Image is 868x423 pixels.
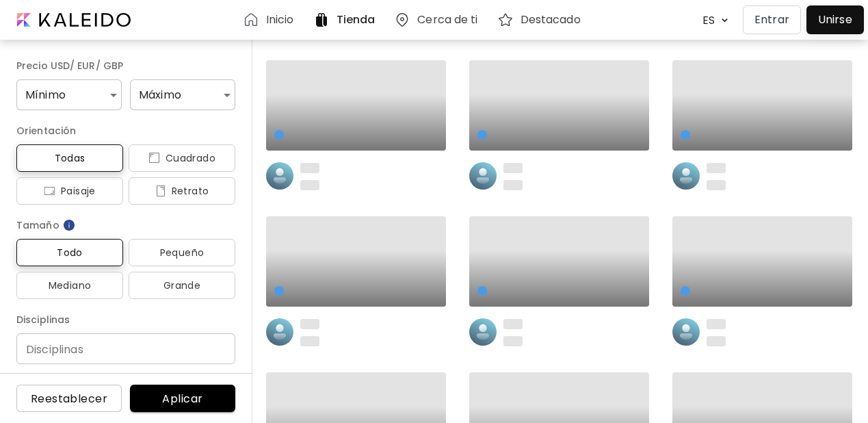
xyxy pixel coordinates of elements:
[521,14,581,25] h6: Destacado
[140,277,224,294] span: Grande
[27,392,111,406] span: Reestablecer
[140,244,224,261] span: Pequeño
[129,144,235,172] button: iconCuadrado
[141,392,224,406] span: Aplicar
[27,277,112,294] span: Mediano
[16,79,122,110] div: Mínimo
[718,14,732,27] img: arrow down
[16,57,235,74] h6: Precio USD/ EUR/ GBP
[754,12,789,28] p: Entrar
[497,12,586,28] a: Destacado
[16,385,122,412] button: Reestablecer
[27,244,112,261] span: Todo
[27,150,112,166] span: Todas
[337,14,376,25] h6: Tienda
[44,185,55,196] img: icon
[62,218,76,232] img: info
[16,239,123,266] button: Todo
[16,123,235,139] h6: Orientación
[696,8,718,32] div: ES
[394,12,483,28] a: Cerca de ti
[743,5,801,34] button: Entrar
[130,79,235,110] div: Máximo
[313,12,381,28] a: Tienda
[129,272,235,299] button: Grande
[806,5,864,34] a: Unirse
[266,14,294,25] h6: Inicio
[16,217,235,233] h6: Tamaño
[129,239,235,266] button: Pequeño
[140,150,224,166] span: Cuadrado
[130,385,235,412] button: Aplicar
[417,14,477,25] h6: Cerca de ti
[743,5,806,34] a: Entrar
[16,272,123,299] button: Mediano
[16,311,235,328] h6: Disciplinas
[16,177,123,205] button: iconPaisaje
[140,183,224,199] span: Retrato
[243,12,300,28] a: Inicio
[148,153,160,164] img: icon
[16,144,123,172] button: Todas
[129,177,235,205] button: iconRetrato
[27,183,112,199] span: Paisaje
[155,185,166,196] img: icon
